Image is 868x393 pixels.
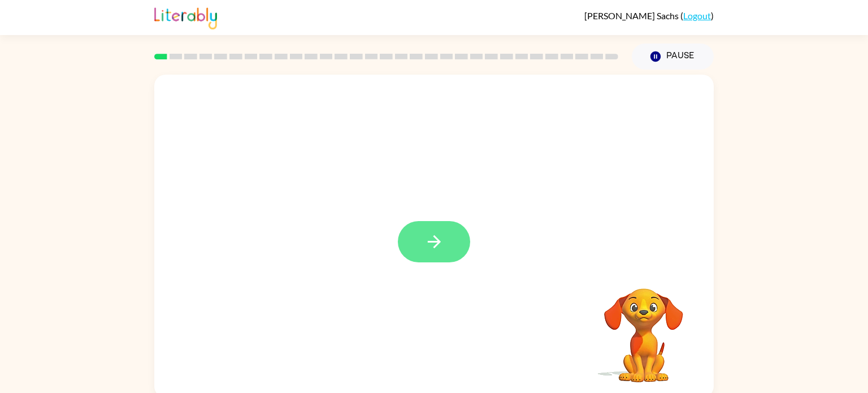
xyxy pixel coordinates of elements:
[584,10,680,21] span: [PERSON_NAME] Sachs
[154,5,217,29] img: Literably
[683,10,711,21] a: Logout
[587,271,700,384] video: Your browser must support playing .mp4 files to use Literably. Please try using another browser.
[632,44,714,70] button: Pause
[584,10,714,21] div: ( )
